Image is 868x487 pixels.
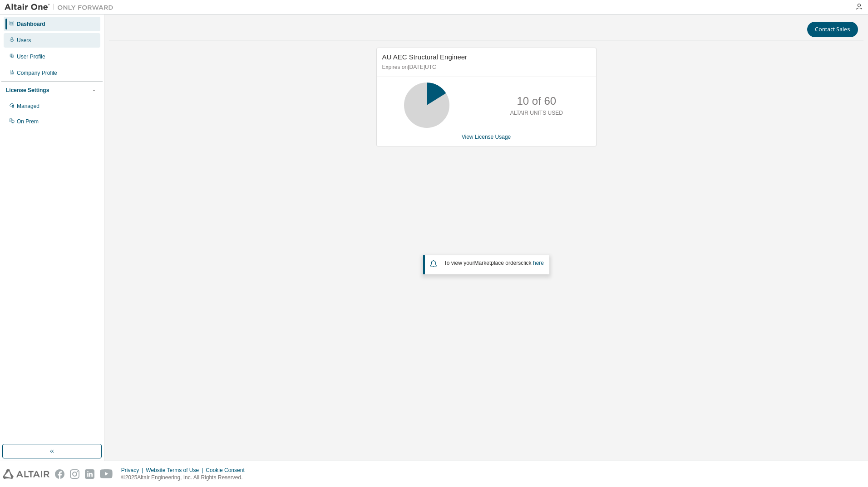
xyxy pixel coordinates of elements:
[382,53,468,61] span: AU AEC Structural Engineer
[517,93,556,109] p: 10 of 60
[146,467,206,474] div: Website Terms of Use
[17,102,39,110] div: Managed
[206,467,250,474] div: Cookie Consent
[5,3,118,12] img: Altair One
[444,260,544,266] span: To view your click
[85,469,94,479] img: linkedin.svg
[17,37,31,44] div: Users
[382,63,588,71] p: Expires on [DATE] UTC
[17,53,45,60] div: User Profile
[462,134,511,140] a: View License Usage
[100,469,113,479] img: youtube.svg
[474,260,521,266] em: Marketplace orders
[121,474,250,482] p: © 2025 Altair Engineering, Inc. All Rights Reserved.
[510,109,563,117] p: ALTAIR UNITS USED
[70,469,79,479] img: instagram.svg
[6,87,49,94] div: License Settings
[533,260,544,266] a: here
[3,469,49,479] img: altair_logo.svg
[17,118,39,125] div: On Prem
[17,20,45,28] div: Dashboard
[17,69,57,77] div: Company Profile
[121,467,146,474] div: Privacy
[807,22,858,37] button: Contact Sales
[55,469,64,479] img: facebook.svg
